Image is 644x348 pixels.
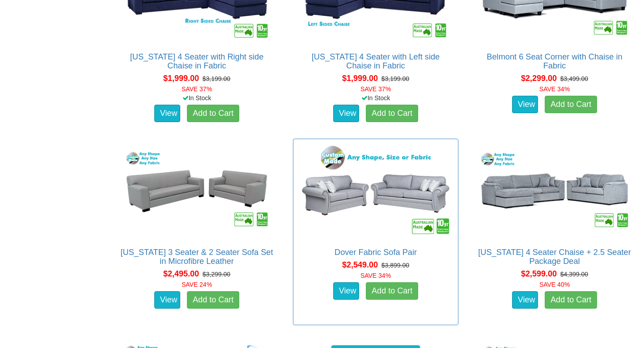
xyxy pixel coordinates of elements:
[203,75,230,82] del: $3,199.00
[119,144,275,239] img: California 3 Seater & 2 Seater Sofa Set in Microfibre Leather
[187,105,239,123] a: Add to Cart
[512,291,538,309] a: View
[333,282,359,300] a: View
[366,282,418,300] a: Add to Cart
[154,105,180,123] a: View
[366,105,418,123] a: Add to Cart
[521,74,557,83] span: $2,299.00
[154,291,180,309] a: View
[120,248,273,266] a: [US_STATE] 3 Seater & 2 Seater Sofa Set in Microfibre Leather
[187,291,239,309] a: Add to Cart
[112,93,281,102] div: In Stock
[291,93,460,102] div: In Stock
[539,85,570,93] font: SAVE 34%
[130,52,264,70] a: [US_STATE] 4 Seater with Right side Chaise in Fabric
[182,85,212,93] font: SAVE 37%
[163,269,199,278] span: $2,495.00
[560,271,588,278] del: $4,399.00
[487,52,622,70] a: Belmont 6 Seat Corner with Chaise in Fabric
[539,281,570,288] font: SAVE 40%
[478,248,631,266] a: [US_STATE] 4 Seater Chaise + 2.5 Seater Package Deal
[360,85,391,93] font: SAVE 37%
[360,272,391,279] font: SAVE 34%
[545,291,597,309] a: Add to Cart
[203,271,230,278] del: $3,299.00
[163,74,199,83] span: $1,999.00
[298,144,453,239] img: Dover Fabric Sofa Pair
[342,260,378,269] span: $2,549.00
[477,144,632,239] img: Texas 4 Seater Chaise + 2.5 Seater Package Deal
[381,262,409,269] del: $3,899.00
[182,281,212,288] font: SAVE 24%
[521,269,557,278] span: $2,599.00
[560,75,588,82] del: $3,499.00
[381,75,409,82] del: $3,199.00
[333,105,359,123] a: View
[335,248,417,257] a: Dover Fabric Sofa Pair
[312,52,440,70] a: [US_STATE] 4 Seater with Left side Chaise in Fabric
[342,74,378,83] span: $1,999.00
[512,96,538,114] a: View
[545,96,597,114] a: Add to Cart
